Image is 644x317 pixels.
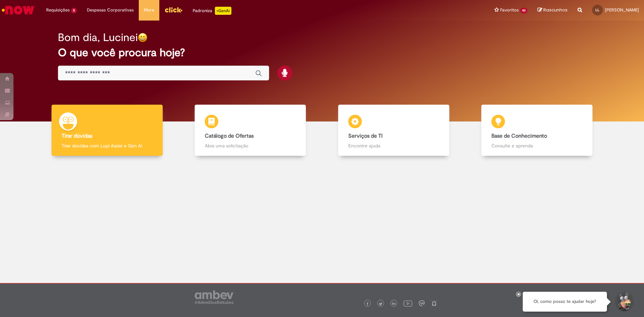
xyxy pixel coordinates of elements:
b: Catálogo de Ofertas [205,133,254,139]
span: Favoritos [500,7,519,13]
a: Base de Conhecimento Consulte e aprenda [465,105,609,156]
img: ServiceNow [1,3,35,17]
b: Tirar dúvidas [62,133,92,139]
img: click_logo_yellow_360x200.png [164,5,183,15]
a: Rascunhos [538,7,568,13]
img: happy-face.png [138,33,148,42]
div: Padroniza [193,7,231,15]
span: More [144,7,154,13]
b: Base de Conhecimento [491,133,547,139]
a: Catálogo de Ofertas Abra uma solicitação [179,105,322,156]
span: Rascunhos [543,7,568,13]
p: +GenAi [215,7,231,15]
p: Encontre ajuda [348,142,439,149]
span: Despesas Corporativas [87,7,134,13]
img: logo_footer_facebook.png [366,302,369,306]
span: [PERSON_NAME] [605,7,639,13]
p: Abra uma solicitação [205,142,296,149]
div: Oi, como posso te ajudar hoje? [523,292,607,312]
p: Consulte e aprenda [491,142,582,149]
img: logo_footer_twitter.png [379,302,382,306]
img: logo_footer_linkedin.png [392,302,395,306]
img: logo_footer_youtube.png [404,299,412,308]
h2: O que você procura hoje? [58,47,586,59]
span: LL [595,8,600,12]
span: 43 [520,8,527,13]
a: Serviços de TI Encontre ajuda [322,105,465,156]
a: Tirar dúvidas Tirar dúvidas com Lupi Assist e Gen Ai [35,105,179,156]
span: 5 [71,8,77,13]
p: Tirar dúvidas com Lupi Assist e Gen Ai [62,142,153,149]
button: Iniciar Conversa de Suporte [614,292,634,312]
img: logo_footer_workplace.png [419,300,425,306]
span: Requisições [46,7,70,13]
img: logo_footer_ambev_rotulo_gray.png [195,290,233,304]
h2: Bom dia, Lucinei [58,32,138,43]
img: logo_footer_naosei.png [431,300,437,306]
b: Serviços de TI [348,133,383,139]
